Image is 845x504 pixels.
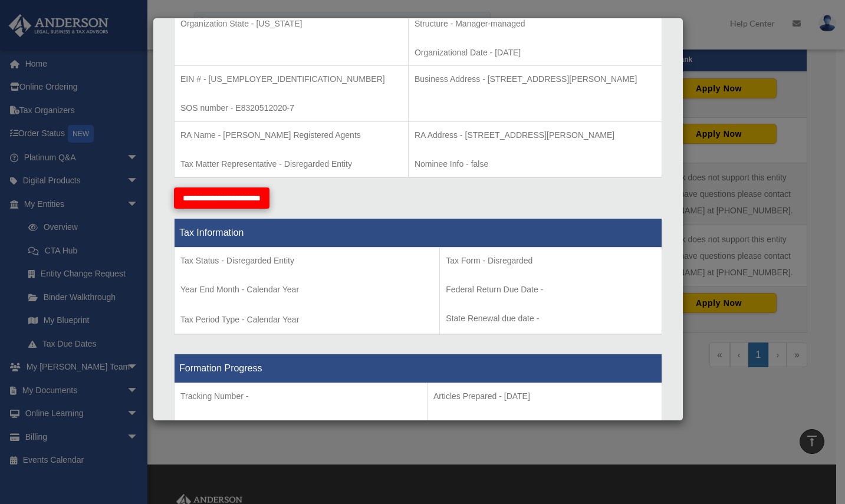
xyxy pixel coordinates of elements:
[446,282,656,297] p: Federal Return Due Date -
[175,354,662,383] th: Formation Progress
[180,101,402,116] p: SOS number - E8320512020-7
[180,389,421,404] p: Tracking Number -
[175,248,440,335] td: Tax Period Type - Calendar Year
[180,282,433,297] p: Year End Month - Calendar Year
[446,311,656,326] p: State Renewal due date -
[433,389,656,404] p: Articles Prepared - [DATE]
[180,128,402,143] p: RA Name - [PERSON_NAME] Registered Agents
[180,17,402,31] p: Organization State - [US_STATE]
[433,418,656,433] p: Articles Sent - [DATE]
[415,17,656,31] p: Structure - Manager-managed
[446,253,656,268] p: Tax Form - Disregarded
[180,72,402,87] p: EIN # - [US_EMPLOYER_IDENTIFICATION_NUMBER]
[180,253,433,268] p: Tax Status - Disregarded Entity
[415,128,656,143] p: RA Address - [STREET_ADDRESS][PERSON_NAME]
[180,157,402,172] p: Tax Matter Representative - Disregarded Entity
[415,45,656,60] p: Organizational Date - [DATE]
[415,157,656,172] p: Nominee Info - false
[415,72,656,87] p: Business Address - [STREET_ADDRESS][PERSON_NAME]
[175,219,662,248] th: Tax Information
[180,418,421,433] p: Shipping Method - DocuSign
